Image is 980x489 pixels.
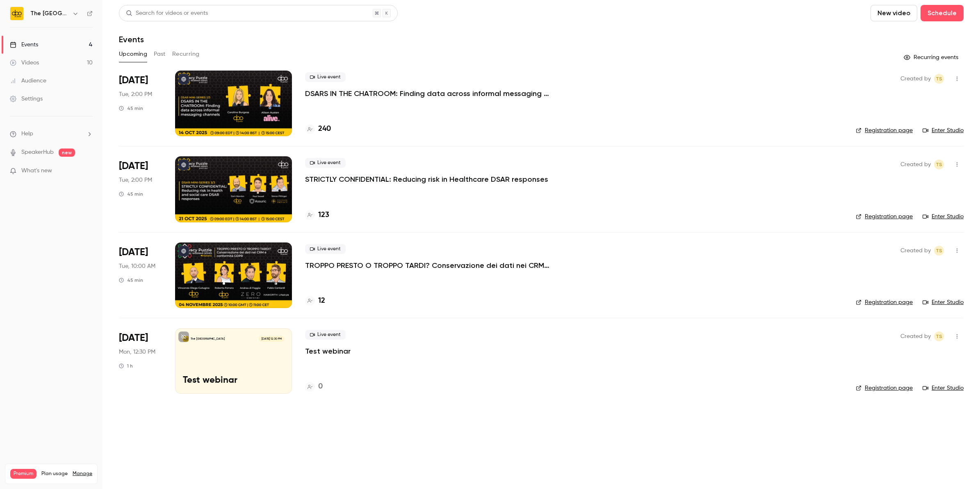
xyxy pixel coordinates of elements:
[119,246,148,259] span: [DATE]
[21,130,33,138] span: Help
[175,328,292,394] a: Test webinar The [GEOGRAPHIC_DATA][DATE] 12:30 PMTest webinar
[119,191,143,197] div: 45 min
[119,242,162,308] div: Nov 4 Tue, 10:00 AM (Europe/London)
[191,337,225,341] p: The [GEOGRAPHIC_DATA]
[305,158,346,168] span: Live event
[83,167,93,175] iframe: Noticeable Trigger
[305,295,325,306] a: 12
[856,213,913,221] a: Registration page
[923,213,964,221] a: Enter Studio
[305,346,351,356] a: Test webinar
[10,59,39,67] div: Videos
[119,156,162,222] div: Oct 21 Tue, 2:00 PM (Europe/London)
[900,51,964,64] button: Recurring events
[305,72,346,82] span: Live event
[154,48,166,61] button: Past
[318,381,323,392] h4: 0
[126,9,208,18] div: Search for videos or events
[305,381,323,392] a: 0
[856,298,913,306] a: Registration page
[856,384,913,392] a: Registration page
[30,9,69,18] h6: The [GEOGRAPHIC_DATA]
[900,160,931,169] span: Created by
[318,210,329,221] h4: 123
[10,77,46,85] div: Audience
[119,48,147,61] button: Upcoming
[936,246,942,256] span: TS
[923,126,964,135] a: Enter Studio
[119,328,162,394] div: Oct 4 Mon, 12:30 PM (Europe/London)
[305,174,548,184] a: STRICTLY CONFIDENTIAL: Reducing risk in Healthcare DSAR responses
[871,5,917,21] button: New video
[934,74,944,84] span: Taylor Swann
[119,277,143,283] div: 45 min
[305,123,331,135] a: 240
[183,375,284,386] p: Test webinar
[59,149,75,157] span: new
[10,130,93,138] li: help-dropdown-opener
[119,331,148,345] span: [DATE]
[10,95,43,103] div: Settings
[10,41,38,49] div: Events
[305,330,346,340] span: Live event
[921,5,964,21] button: Schedule
[119,105,143,112] div: 45 min
[119,160,148,173] span: [DATE]
[119,262,155,270] span: Tue, 10:00 AM
[934,331,944,341] span: Taylor Swann
[936,74,942,84] span: TS
[923,298,964,306] a: Enter Studio
[119,363,133,369] div: 1 h
[936,160,942,169] span: TS
[259,336,284,342] span: [DATE] 12:30 PM
[318,123,331,135] h4: 240
[10,469,36,479] span: Premium
[172,48,200,61] button: Recurring
[856,126,913,135] a: Registration page
[936,331,942,341] span: TS
[900,74,931,84] span: Created by
[119,90,152,98] span: Tue, 2:00 PM
[305,244,346,254] span: Live event
[119,34,144,44] h1: Events
[900,246,931,256] span: Created by
[73,471,92,477] a: Manage
[305,260,551,270] a: TROPPO PRESTO O TROPPO TARDI? Conservazione dei dati nei CRM e conformità GDPR
[21,167,52,175] span: What's new
[318,295,325,306] h4: 12
[119,74,148,87] span: [DATE]
[934,160,944,169] span: Taylor Swann
[119,176,152,184] span: Tue, 2:00 PM
[21,148,54,157] a: SpeakerHub
[41,471,68,477] span: Plan usage
[934,246,944,256] span: Taylor Swann
[119,348,155,356] span: Mon, 12:30 PM
[10,7,23,20] img: The DPO Centre
[305,89,551,98] a: DSARS IN THE CHATROOM: Finding data across informal messaging channels
[305,210,329,221] a: 123
[119,71,162,136] div: Oct 14 Tue, 2:00 PM (Europe/London)
[923,384,964,392] a: Enter Studio
[900,331,931,341] span: Created by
